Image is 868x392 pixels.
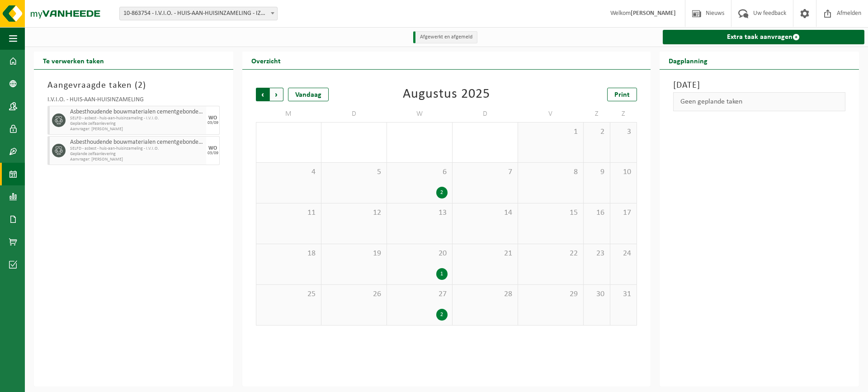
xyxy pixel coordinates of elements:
[457,289,513,299] span: 28
[523,289,579,299] span: 29
[387,106,453,122] td: W
[138,81,143,90] span: 2
[584,106,610,122] td: Z
[392,167,448,177] span: 6
[208,121,218,125] div: 03/09
[614,91,630,99] span: Print
[326,167,382,177] span: 5
[70,151,204,157] span: Geplande zelfaanlevering
[34,52,113,69] h2: Te verwerken taken
[588,208,605,218] span: 16
[261,167,316,177] span: 4
[70,121,204,127] span: Geplande zelfaanlevering
[588,289,605,299] span: 30
[261,289,316,299] span: 25
[588,127,605,137] span: 2
[70,139,204,146] span: Asbesthoudende bouwmaterialen cementgebonden (hechtgebonden)
[70,146,204,151] span: SELFD - asbest - huis-aan-huisinzameling - I.V.I.O.
[392,289,448,299] span: 27
[208,151,218,156] div: 03/09
[326,289,382,299] span: 26
[120,7,277,20] span: 10-863754 - I.V.I.O. - HUIS-AAN-HUISINZAMELING - IZEGEM
[673,79,845,92] h3: [DATE]
[70,157,204,162] span: Aanvrager: [PERSON_NAME]
[457,167,513,177] span: 7
[413,31,477,43] li: Afgewerkt en afgemeld
[392,208,448,218] span: 13
[615,167,632,177] span: 10
[615,127,632,137] span: 3
[47,97,220,106] div: I.V.I.O. - HUIS-AAN-HUISINZAMELING
[261,208,316,218] span: 11
[242,52,290,69] h2: Overzicht
[631,10,676,17] strong: [PERSON_NAME]
[119,7,278,20] span: 10-863754 - I.V.I.O. - HUIS-AAN-HUISINZAMELING - IZEGEM
[588,167,605,177] span: 9
[615,208,632,218] span: 17
[457,249,513,259] span: 21
[453,106,518,122] td: D
[436,268,448,280] div: 1
[663,30,864,44] a: Extra taak aanvragen
[610,106,637,122] td: Z
[660,52,717,69] h2: Dagplanning
[261,249,316,259] span: 18
[523,127,579,137] span: 1
[588,249,605,259] span: 23
[326,208,382,218] span: 12
[70,116,204,121] span: SELFD - asbest - huis-aan-huisinzameling - I.V.I.O.
[70,127,204,132] span: Aanvrager: [PERSON_NAME]
[208,146,217,151] div: WO
[321,106,387,122] td: D
[518,106,584,122] td: V
[208,115,217,121] div: WO
[436,309,448,321] div: 2
[436,187,448,198] div: 2
[615,289,632,299] span: 31
[326,249,382,259] span: 19
[523,249,579,259] span: 22
[256,88,269,101] span: Vorige
[47,79,220,92] h3: Aangevraagde taken ( )
[270,88,283,101] span: Volgende
[457,208,513,218] span: 14
[403,88,490,101] div: Augustus 2025
[607,88,637,101] a: Print
[523,167,579,177] span: 8
[615,249,632,259] span: 24
[673,92,845,111] div: Geen geplande taken
[256,106,321,122] td: M
[392,249,448,259] span: 20
[70,109,204,116] span: Asbesthoudende bouwmaterialen cementgebonden (hechtgebonden)
[523,208,579,218] span: 15
[288,88,329,101] div: Vandaag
